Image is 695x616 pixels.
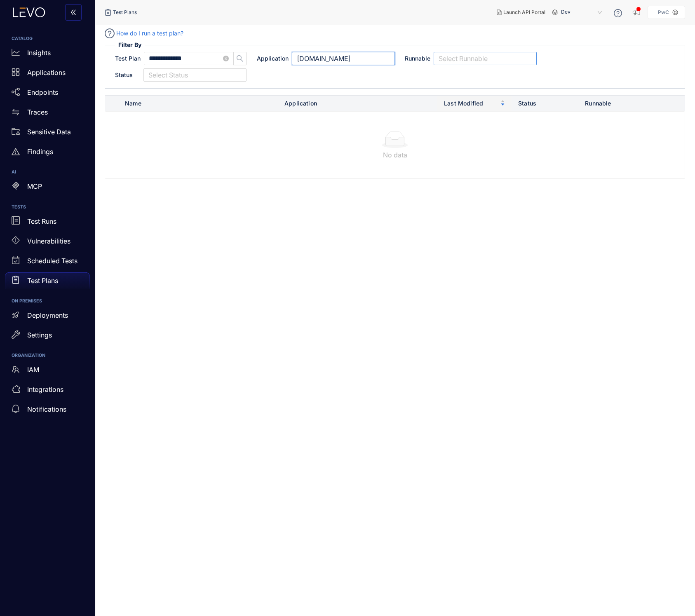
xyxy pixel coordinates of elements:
[65,4,82,21] button: double-left
[5,382,90,401] a: Integrations
[27,277,58,284] p: Test Plans
[5,213,90,233] a: Test Runs
[490,6,552,19] button: Launch API Portal
[27,331,52,339] p: Settings
[12,353,83,358] h6: ORGANIZATION
[444,99,499,108] span: Last Modified
[27,128,71,136] p: Sensitive Data
[5,84,90,104] a: Endpoints
[118,96,278,112] th: Name
[12,365,20,374] span: team
[27,237,70,245] p: Vulnerabilities
[561,6,604,19] span: Dev
[503,9,545,15] span: Launch API Portal
[27,49,51,56] p: Insights
[5,233,90,253] a: Vulnerabilities
[70,9,77,16] span: double-left
[115,54,141,63] span: Test Plan
[27,89,58,96] p: Endpoints
[27,108,48,116] p: Traces
[116,29,183,38] a: How do I run a test plan?
[5,178,90,198] a: MCP
[12,299,83,304] h6: ON PREMISES
[5,327,90,347] a: Settings
[512,96,578,112] th: Status
[578,96,619,112] th: Runnable
[105,9,137,16] div: Test Plans
[27,148,53,155] p: Findings
[12,36,83,41] h6: CATALOG
[5,143,90,163] a: Findings
[257,54,289,63] span: Application
[27,386,63,393] p: Integrations
[5,64,90,84] a: Applications
[234,55,246,62] span: search
[223,55,229,62] span: close-circle
[112,151,678,159] div: No data
[27,405,66,413] p: Notifications
[5,124,90,143] a: Sensitive Data
[5,253,90,272] a: Scheduled Tests
[278,96,437,112] th: Application
[5,45,90,64] a: Insights
[12,170,83,175] h6: AI
[27,218,56,225] p: Test Runs
[27,366,39,373] p: IAM
[5,272,90,292] a: Test Plans
[12,108,20,116] span: swap
[115,71,133,79] span: Status
[115,41,145,49] span: Filter By
[5,104,90,124] a: Traces
[27,69,66,76] p: Applications
[12,148,20,156] span: warning
[233,52,247,65] button: search
[223,56,229,61] span: close-circle
[5,401,90,421] a: Notifications
[405,54,430,63] span: Runnable
[658,9,669,15] p: PwC
[5,307,90,327] a: Deployments
[27,183,42,190] p: MCP
[27,257,77,265] p: Scheduled Tests
[297,52,390,65] span: engagement-service-us-dev.lower-pwclabs.pwcglb.com
[27,312,68,319] p: Deployments
[5,362,90,382] a: IAM
[12,205,83,210] h6: TESTS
